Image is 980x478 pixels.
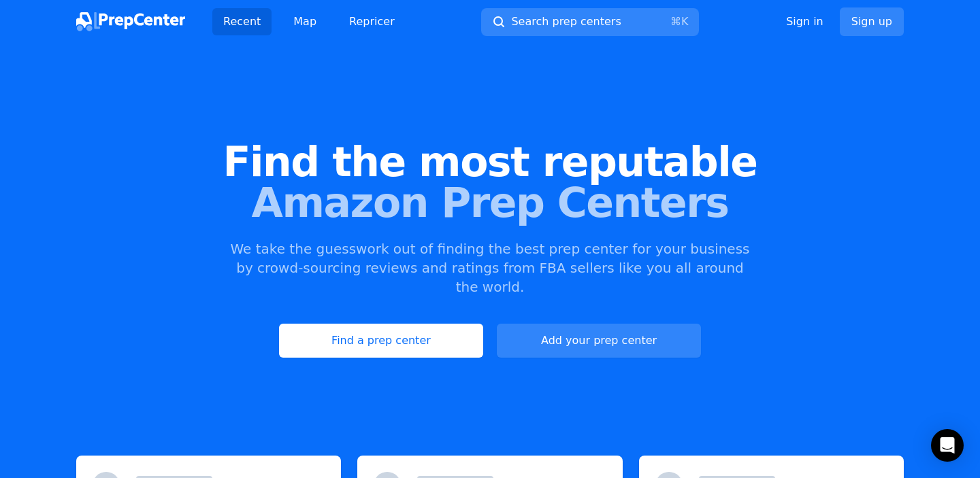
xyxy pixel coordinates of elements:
[279,324,483,358] a: Find a prep center
[931,429,964,462] div: Open Intercom Messenger
[282,8,327,35] a: Map
[497,324,701,358] a: Add your prep center
[840,7,904,36] a: Sign up
[22,182,958,223] span: Amazon Prep Centers
[338,8,406,35] a: Repricer
[76,12,185,31] img: PrepCenter
[681,15,689,28] kbd: K
[786,14,823,30] a: Sign in
[481,8,699,36] button: Search prep centers⌘K
[212,8,272,35] a: Recent
[22,141,958,182] span: Find the most reputable
[670,15,681,28] kbd: ⌘
[511,14,621,30] span: Search prep centers
[229,239,751,296] p: We take the guesswork out of finding the best prep center for your business by crowd-sourcing rev...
